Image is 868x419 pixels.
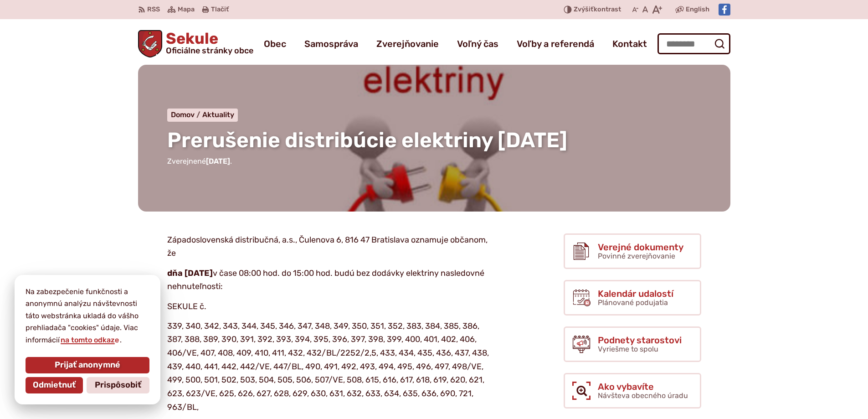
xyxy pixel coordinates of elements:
[264,31,286,57] a: Obec
[138,30,163,57] img: Prejsť na domovskú stránku
[167,268,213,278] strong: dňa [DATE]
[167,233,491,260] p: Západoslovenská distribučná, a.s., Čulenova 6, 816 47 Bratislava oznamuje občanom, že
[206,157,230,166] span: [DATE]
[719,4,730,16] img: Prejsť na Facebook stránku
[162,31,253,55] span: Sekule
[60,336,120,344] a: na tomto odkaze
[178,4,195,15] span: Mapa
[26,377,83,393] button: Odmietnuť
[167,267,491,294] p: v čase 08:00 hod. do 15:00 hod. budú bez dodávky elektriny nasledovné nehnuteľnosti:
[684,4,711,15] a: English
[33,380,76,390] span: Odmietnuť
[574,6,621,14] span: kontrast
[87,377,149,393] button: Prispôsobiť
[517,31,594,57] a: Voľby a referendá
[166,47,253,55] span: Oficiálne stránky obce
[26,357,149,373] button: Prijať anonymné
[171,110,202,119] a: Domov
[95,380,141,390] span: Prispôsobiť
[564,373,701,409] a: Ako vybavíte Návšteva obecného úradu
[598,345,658,353] span: Vyriešme to spolu
[171,110,195,119] span: Domov
[564,233,701,269] a: Verejné dokumenty Povinné zverejňovanie
[598,335,682,345] span: Podnety starostovi
[304,31,358,57] a: Samospráva
[147,4,160,15] span: RSS
[686,4,709,15] span: English
[167,128,567,153] span: Prerušenie distribúcie elektriny [DATE]
[167,300,491,314] p: SEKULE č.
[457,31,498,57] a: Voľný čas
[598,242,683,252] span: Verejné dokumenty
[376,31,439,57] a: Zverejňovanie
[167,320,491,414] p: 339, 340, 342, 343, 344, 345, 346, 347, 348, 349, 350, 351, 352, 383, 384, 385, 386, 387, 388, 38...
[138,30,254,57] a: Logo Sekule, prejsť na domovskú stránku.
[26,286,149,346] p: Na zabezpečenie funkčnosti a anonymnú analýzu návštevnosti táto webstránka ukladá do vášho prehli...
[598,382,688,392] span: Ako vybavíte
[598,298,668,307] span: Plánované podujatia
[598,289,673,299] span: Kalendár udalostí
[598,391,688,400] span: Návšteva obecného úradu
[55,360,120,370] span: Prijať anonymné
[598,252,675,260] span: Povinné zverejňovanie
[564,326,701,362] a: Podnety starostovi Vyriešme to spolu
[211,6,229,14] span: Tlačiť
[202,110,234,119] a: Aktuality
[612,31,647,57] a: Kontakt
[167,155,701,167] p: Zverejnené .
[574,5,594,13] span: Zvýšiť
[564,280,701,316] a: Kalendár udalostí Plánované podujatia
